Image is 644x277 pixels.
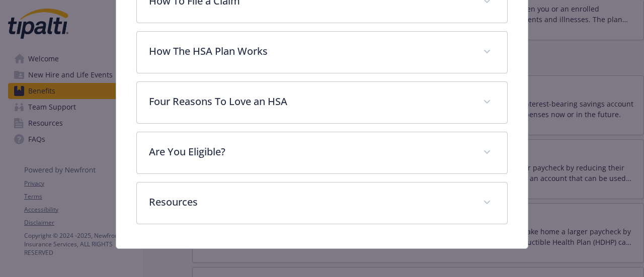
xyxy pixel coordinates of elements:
[137,132,507,173] div: Are You Eligible?
[137,182,507,224] div: Resources
[137,32,507,73] div: How The HSA Plan Works
[149,195,470,210] p: Resources
[149,44,470,59] p: How The HSA Plan Works
[149,144,470,159] p: Are You Eligible?
[137,82,507,123] div: Four Reasons To Love an HSA
[149,94,470,109] p: Four Reasons To Love an HSA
